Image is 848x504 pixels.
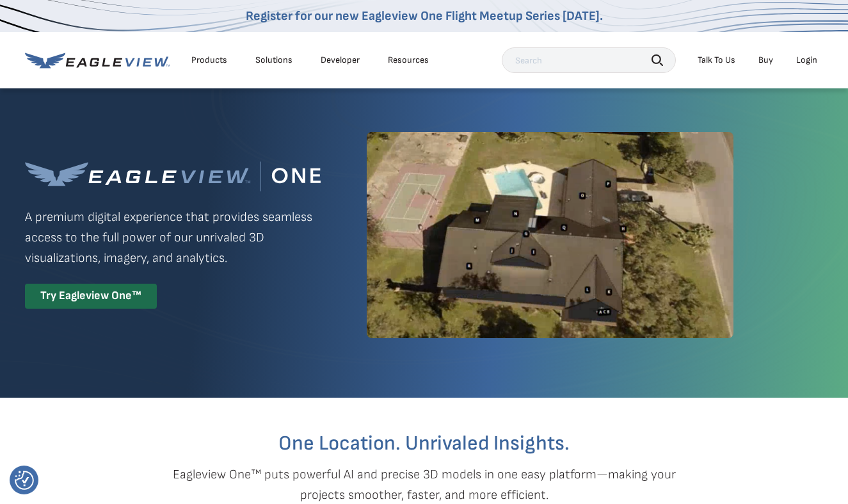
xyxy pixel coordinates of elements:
[25,284,157,309] div: Try Eagleview One™
[25,161,321,191] img: Eagleview One™
[321,54,360,66] a: Developer
[15,471,34,490] button: Consent Preferences
[246,8,603,24] a: Register for our new Eagleview One Flight Meetup Series [DATE].
[191,54,227,66] div: Products
[698,54,735,66] div: Talk To Us
[502,47,676,73] input: Search
[35,434,814,454] h2: One Location. Unrivaled Insights.
[25,207,321,268] p: A premium digital experience that provides seamless access to the full power of our unrivaled 3D ...
[758,54,773,66] a: Buy
[255,54,292,66] div: Solutions
[388,54,429,66] div: Resources
[796,54,817,66] div: Login
[15,471,34,490] img: Revisit consent button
